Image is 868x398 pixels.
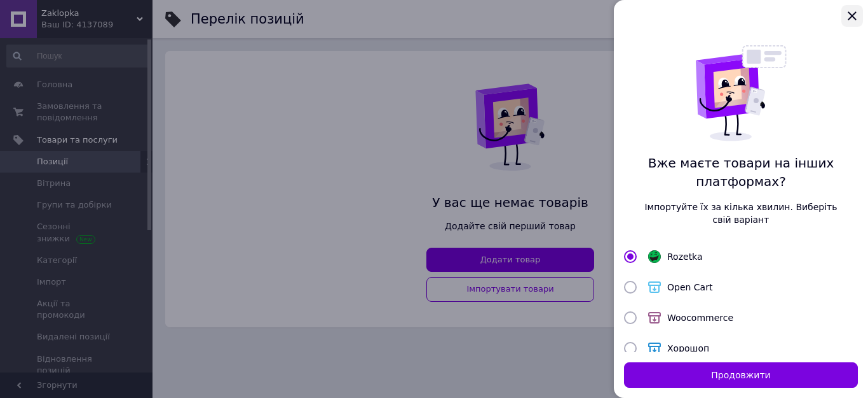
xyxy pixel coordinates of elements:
[667,313,733,323] span: Woocommerce
[667,282,712,292] span: Open Cart
[644,154,837,190] span: Вже маєте товари на інших платформах?
[644,201,837,226] span: Імпортуйте їх за кілька хвилин. Виберіть свій варіант
[667,343,709,353] span: Хорошоп
[841,5,863,27] button: Закрыть
[624,362,858,388] button: Продовжити
[667,252,703,262] span: Rozetka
